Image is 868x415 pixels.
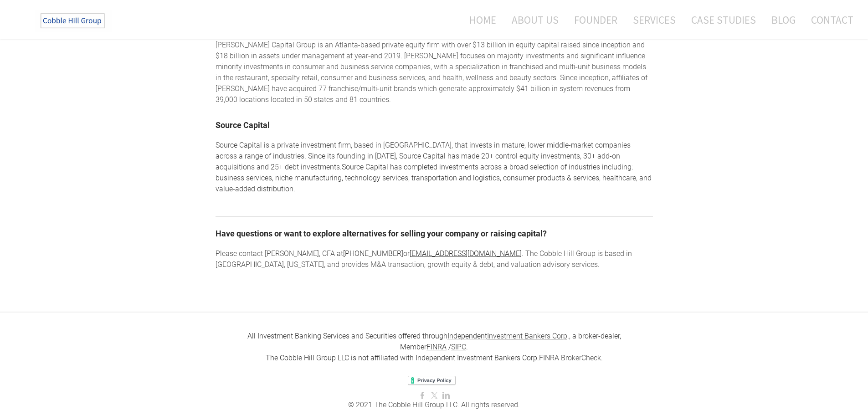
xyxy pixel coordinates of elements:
div: ​© 2021 The Cobble Hill Group LLC. All rights reserved. [216,400,653,410]
font: , a broker-dealer, ​Member [400,332,621,351]
a: Founder [567,8,624,32]
font: Have questions or want to explore alternatives for selling your company or raising capital? [216,229,547,238]
font: . [466,343,468,351]
a: Blog [765,8,802,32]
a: [PHONE_NUMBER] [343,249,403,258]
a: Facebook [419,391,426,400]
u: Investment Bankers Corp [487,332,567,340]
font: . [601,354,603,362]
a: Twitter [431,391,438,400]
a: Services [626,8,683,32]
a: Home [456,8,503,32]
a: Case Studies [684,8,763,32]
div: Please contact [PERSON_NAME], CFA at or . The Cobble Hill Group is based in [GEOGRAPHIC_DATA], [U... [216,248,653,270]
span: Source Capital is a private investment firm, based in [GEOGRAPHIC_DATA], that invests in mature, ... [216,141,631,171]
a: FINRA [426,343,447,351]
span: [PERSON_NAME] Capital Group is an Atlanta‐based private equity firm with over $13 billion in equi... [216,41,647,104]
iframe: Privacy Policy [408,376,460,386]
font: . [487,332,569,340]
div: ​ [216,140,653,195]
a: Contact [804,8,853,32]
a: SIPC [451,343,466,351]
font: All Investment Banking Services and Securities offered through [247,332,447,340]
font: Independent [447,332,487,340]
a: IndependentInvestment Bankers Corp. [447,332,569,340]
a: Source Capital [216,120,270,130]
font: / [448,343,451,351]
a: About Us [505,8,565,32]
img: The Cobble Hill Group LLC [35,10,112,32]
span: Source Capital has completed investments across a broad selection of industries including: busine... [216,163,652,193]
a: FINRA BrokerCheck [539,354,601,362]
font: The Cobble Hill Group LLC is not affiliated with Independent Investment Bankers Corp. [266,354,539,362]
a: Linkedin [442,391,450,400]
a: [EMAIL_ADDRESS][DOMAIN_NAME] [410,249,522,258]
